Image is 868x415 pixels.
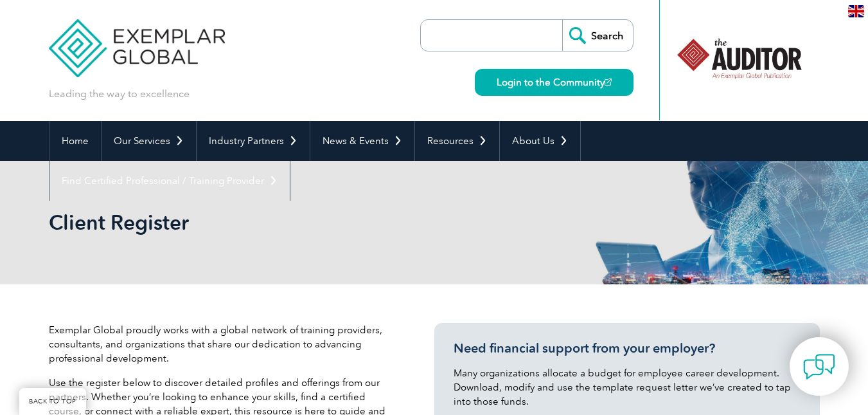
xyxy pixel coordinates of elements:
p: Leading the way to excellence [49,87,190,101]
a: BACK TO TOP [19,388,86,415]
a: News & Events [310,121,414,161]
a: Our Services [102,121,196,161]
a: Resources [415,121,499,161]
a: Industry Partners [197,121,310,161]
input: Search [562,20,633,51]
img: en [848,5,864,17]
a: Login to the Community [475,69,633,96]
img: open_square.png [605,78,612,86]
h3: Need financial support from your employer? [454,340,801,356]
p: Exemplar Global proudly works with a global network of training providers, consultants, and organ... [49,323,396,365]
img: contact-chat.png [803,351,835,383]
p: Many organizations allocate a budget for employee career development. Download, modify and use th... [454,366,801,409]
h2: Client Register [49,212,589,233]
a: Find Certified Professional / Training Provider [49,161,290,201]
a: About Us [500,121,580,161]
a: Home [49,121,101,161]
